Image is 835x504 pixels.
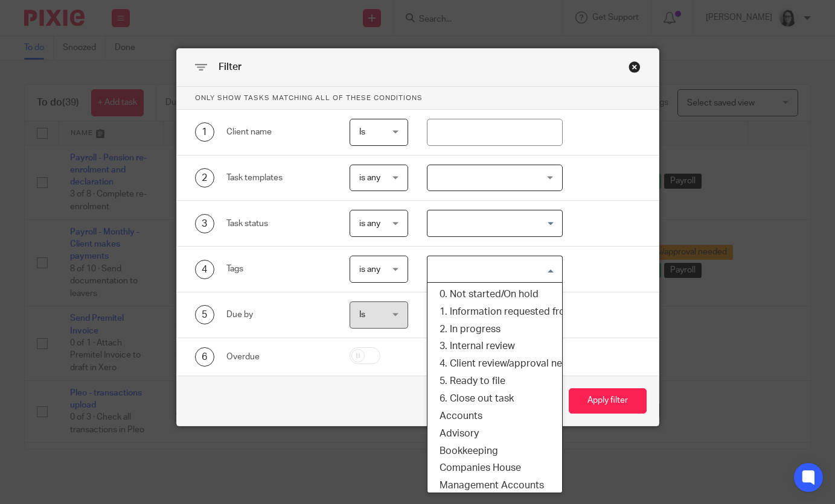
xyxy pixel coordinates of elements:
li: 4. Client review/approval needed [427,355,562,373]
span: is any [359,265,380,274]
input: Search for option [429,213,555,234]
div: 6 [195,347,214,367]
span: Is [359,310,365,319]
div: Search for option [427,256,563,283]
div: 5 [195,305,214,324]
li: 5. Ready to file [427,373,562,390]
div: Due by [226,309,331,321]
li: 2. In progress [427,321,562,338]
li: Companies House [427,459,562,477]
span: Filter [219,62,242,72]
li: Bookkeeping [427,443,562,460]
div: 1 [195,122,214,142]
li: 3. Internal review [427,338,562,355]
li: 0. Not started/On hold [427,286,562,303]
div: Close this dialog window [629,61,641,73]
div: 3 [195,214,214,233]
p: Only show tasks matching all of these conditions [177,87,659,110]
li: Accounts [427,408,562,425]
div: Tags [226,263,331,275]
input: Search for option [429,259,555,280]
div: Search for option [427,210,563,237]
button: Apply filter [569,388,647,414]
div: Client name [226,126,331,138]
div: Task status [226,218,331,230]
div: Overdue [226,351,331,363]
li: 6. Close out task [427,390,562,408]
li: Management Accounts [427,477,562,494]
div: Task templates [226,172,331,184]
span: is any [359,174,380,182]
span: Is [359,128,365,136]
li: 1. Information requested from client [427,303,562,321]
div: 4 [195,260,214,279]
span: is any [359,219,380,228]
div: 2 [195,168,214,187]
li: Advisory [427,425,562,443]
